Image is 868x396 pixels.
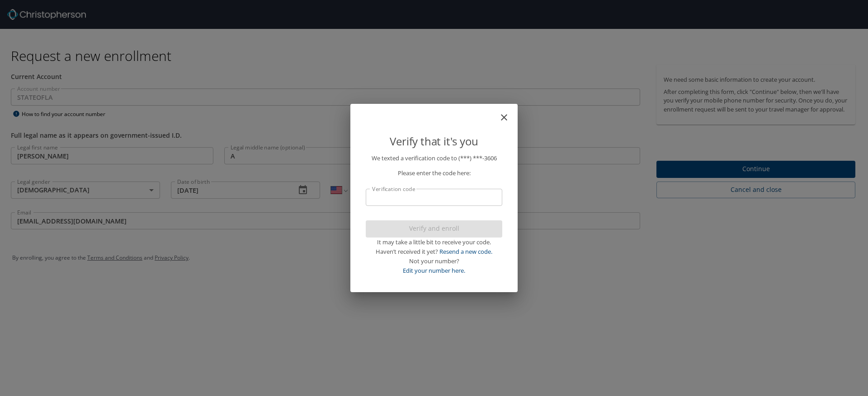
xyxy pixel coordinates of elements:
div: Not your number? [366,256,502,266]
button: close [503,107,514,118]
p: Please enter the code here: [366,168,502,178]
a: Resend a new code. [439,247,492,256]
p: We texted a verification code to (***) ***- 3606 [366,154,502,163]
div: Haven’t received it yet? [366,247,502,256]
a: Edit your number here. [403,266,465,275]
p: Verify that it's you [366,133,502,150]
div: It may take a little bit to receive your code. [366,238,502,247]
